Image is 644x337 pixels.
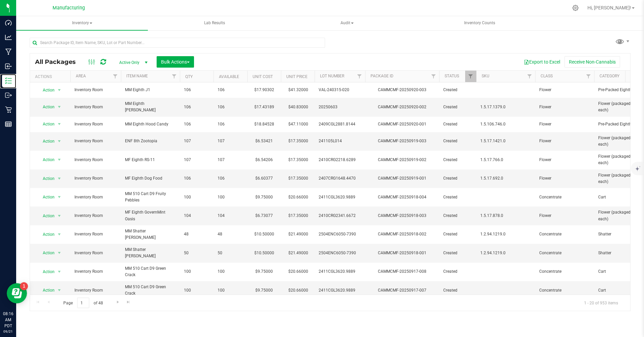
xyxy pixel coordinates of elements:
[218,138,243,144] span: 107
[74,157,117,163] span: Inventory Room
[247,188,281,207] td: $9.75000
[218,104,243,110] span: 106
[37,85,55,95] span: Action
[285,229,312,239] span: $21.49000
[579,298,623,308] span: 1 - 20 of 953 items
[285,85,312,95] span: $41.32000
[55,286,64,295] span: select
[55,230,64,239] span: select
[443,287,472,294] span: Created
[5,106,12,113] inline-svg: Retail
[319,87,361,93] span: VAL-240315-020
[319,175,361,182] span: 2407CRG1648.4470
[37,155,55,164] span: Action
[285,267,312,276] span: $20.66000
[37,286,55,295] span: Action
[320,74,344,78] a: Lot Number
[149,16,280,30] a: Lab Results
[319,121,361,127] span: 2409CGL2881.8144
[218,157,243,163] span: 107
[74,87,117,93] span: Inventory Room
[414,16,545,30] a: Inventory Counts
[443,250,472,256] span: Created
[218,250,243,256] span: 50
[184,175,210,182] span: 106
[371,74,393,78] a: Package ID
[539,231,590,237] span: Concentrate
[480,250,531,256] span: 1.2.94.1219.0
[37,248,55,258] span: Action
[364,104,440,110] div: CAMMCMF-20250920-002
[77,298,89,308] input: 1
[364,175,440,182] div: CAMMCMF-20250919-001
[247,117,281,132] td: $18.84528
[125,121,176,127] span: MM Eighth Hood Candy
[184,231,210,237] span: 48
[539,175,590,182] span: Flower
[125,157,176,163] span: MF Eighth RS-11
[55,137,64,146] span: select
[218,121,243,127] span: 106
[5,34,12,41] inline-svg: Analytics
[74,287,117,294] span: Inventory Room
[169,71,180,82] a: Filter
[443,157,472,163] span: Created
[55,155,64,164] span: select
[480,157,531,163] span: 1.5.17.766.0
[319,268,361,275] span: 2411CGL3620.9889
[443,268,472,275] span: Created
[319,104,361,110] span: 20250603
[253,74,273,79] a: Unit Cost
[364,121,440,127] div: CAMMCMF-20250920-001
[443,175,472,182] span: Created
[184,104,210,110] span: 106
[247,281,281,300] td: $9.75000
[30,38,325,48] input: Search Package ID, Item Name, SKU, Lot or Part Number...
[37,174,55,183] span: Action
[125,138,176,144] span: ENF 8th Zootopia
[184,250,210,256] span: 50
[539,87,590,93] span: Flower
[55,192,64,202] span: select
[319,287,361,294] span: 2411CGL3620.9889
[480,231,531,237] span: 1.2.94.1219.0
[16,16,148,30] a: Inventory
[125,247,176,259] span: MM Shatter [PERSON_NAME]
[110,71,121,82] a: Filter
[74,121,117,127] span: Inventory Room
[443,121,472,127] span: Created
[37,230,55,239] span: Action
[364,157,440,163] div: CAMMCMF-20250919-002
[55,267,64,276] span: select
[35,74,68,79] div: Actions
[600,74,619,78] a: Category
[3,311,13,329] p: 08:16 AM PDT
[482,74,489,78] a: SKU
[319,194,361,200] span: 2411CGL3620.9889
[125,209,176,222] span: MF Eighth GovernMint Oasis
[184,157,210,163] span: 107
[74,194,117,200] span: Inventory Room
[125,87,176,93] span: MM Eighth J1
[37,211,55,221] span: Action
[539,213,590,219] span: Flower
[218,213,243,219] span: 104
[285,119,312,129] span: $47.11000
[76,74,86,78] a: Area
[443,104,472,110] span: Created
[218,175,243,182] span: 106
[455,20,504,26] span: Inventory Counts
[539,121,590,127] span: Flower
[37,267,55,276] span: Action
[35,58,83,66] span: All Packages
[282,16,413,30] span: Audit
[247,225,281,244] td: $10.50000
[539,157,590,163] span: Flower
[184,268,210,275] span: 100
[281,16,413,30] a: Audit
[184,194,210,200] span: 100
[113,298,123,307] a: Go to the next page
[565,56,620,68] button: Receive Non-Cannabis
[7,283,27,303] iframe: Resource center
[55,119,64,129] span: select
